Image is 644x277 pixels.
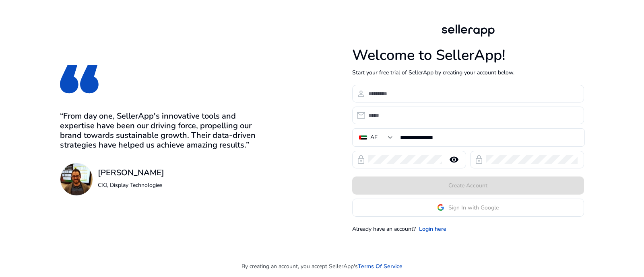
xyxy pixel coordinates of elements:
p: Already have an account? [352,225,416,233]
span: person [356,89,366,98]
h1: Welcome to SellerApp! [352,47,584,64]
a: Login here [419,225,446,233]
span: email [356,111,366,120]
p: Start your free trial of SellerApp by creating your account below. [352,68,584,77]
div: AE [370,133,378,142]
p: CIO, Display Technologies [98,181,164,189]
span: lock [356,155,366,164]
h3: [PERSON_NAME] [98,168,164,178]
span: lock [474,155,484,164]
a: Terms Of Service [358,262,402,271]
mat-icon: remove_red_eye [444,155,464,164]
h3: “From day one, SellerApp's innovative tools and expertise have been our driving force, propelling... [60,111,266,150]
